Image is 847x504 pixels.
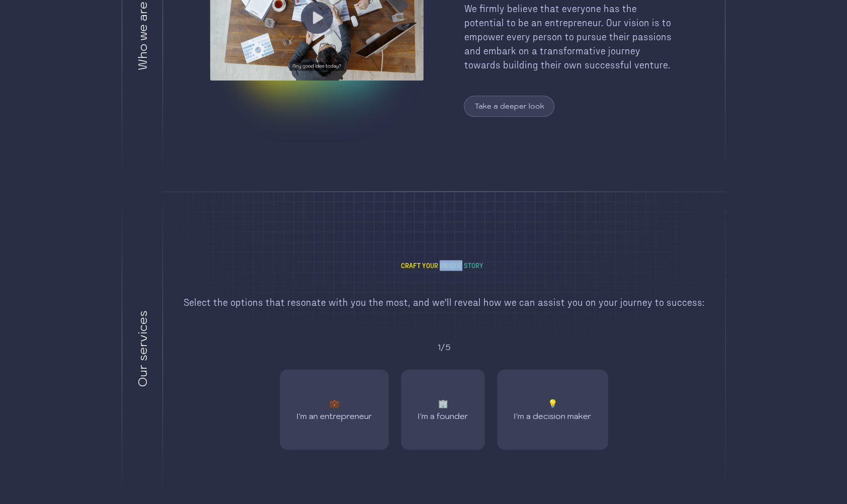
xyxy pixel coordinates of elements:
div: I'm a founder [417,409,468,422]
div: 🏢 [438,397,448,409]
div: Who we are [134,1,150,70]
div: I'm an entrepreneur [296,409,372,422]
img: play icon [301,2,333,34]
button: Take a deeper look [464,96,554,117]
div: Select the options that resonate with you the most, and we'll reveal how we can assist you on you... [163,295,725,309]
div: Our services [134,310,150,387]
div: 💡 [548,397,558,409]
div: We firmly believe that everyone has the potential to be an entrepreneur. Our vision is to empower... [464,1,677,71]
div: 💼 [329,397,340,409]
h1: Craft Your Unique Story [401,260,487,271]
div: 1 /5 [438,341,451,353]
div: I'm a decision maker [514,409,591,422]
